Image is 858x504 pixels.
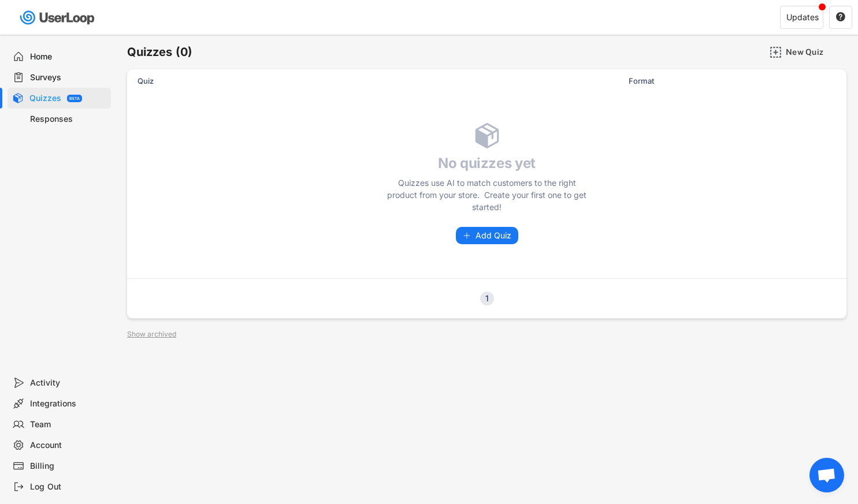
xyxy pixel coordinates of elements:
div: Updates [786,13,819,21]
div: Quiz [138,76,622,86]
div: Integrations [30,398,106,409]
span: Add Quiz [476,232,511,240]
div: Team [30,419,106,430]
img: AddMajor.svg [770,46,782,58]
div: Log Out [30,481,106,492]
div: Format [629,76,744,86]
button: Add Quiz [456,227,518,244]
div: 1 [480,294,494,303]
div: Ouvrir le chat [809,458,844,492]
div: Surveys [30,72,106,83]
text:  [836,12,845,22]
div: Quizzes [29,93,61,104]
h4: No quizzes yet [383,155,591,172]
div: Home [30,51,106,62]
div: Responses [30,114,106,125]
div: Billing [30,461,106,472]
div: BETA [69,96,80,100]
div: New Quiz [786,47,844,57]
button:  [835,12,846,23]
h6: Quizzes (0) [127,44,192,60]
div: Quizzes use AI to match customers to the right product from your store. Create your first one to ... [383,177,591,213]
div: Account [30,440,106,451]
div: Activity [30,378,106,389]
div: Show archived [127,331,176,338]
img: userloop-logo-01.svg [17,6,99,29]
